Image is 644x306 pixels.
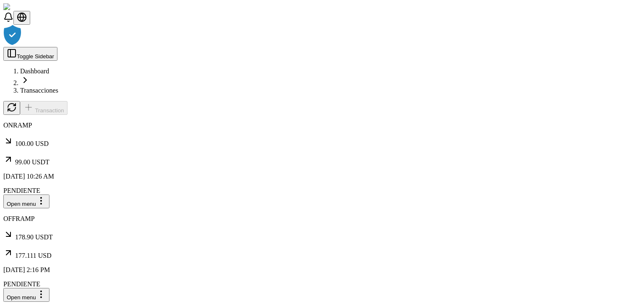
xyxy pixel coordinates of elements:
[20,67,49,75] a: Dashboard
[3,67,641,94] nav: breadcrumb
[20,101,68,115] button: Transaction
[7,201,36,207] span: Open menu
[20,87,58,94] a: Transacciones
[3,288,49,302] button: Open menu
[3,194,49,208] button: Open menu
[3,280,641,288] div: PENDIENTE
[3,136,641,148] p: 100.00 USD
[3,154,641,166] p: 99.00 USDT
[3,3,53,11] img: ShieldPay Logo
[3,173,641,180] p: [DATE] 10:26 AM
[3,266,641,274] p: [DATE] 2:16 PM
[3,47,57,61] button: Toggle Sidebar
[3,187,641,194] div: PENDIENTE
[3,215,641,223] p: OFFRAMP
[7,294,36,301] span: Open menu
[3,122,641,129] p: ONRAMP
[17,53,54,60] span: Toggle Sidebar
[3,229,641,241] p: 178.90 USDT
[3,248,641,259] p: 177.111 USD
[35,107,64,114] span: Transaction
